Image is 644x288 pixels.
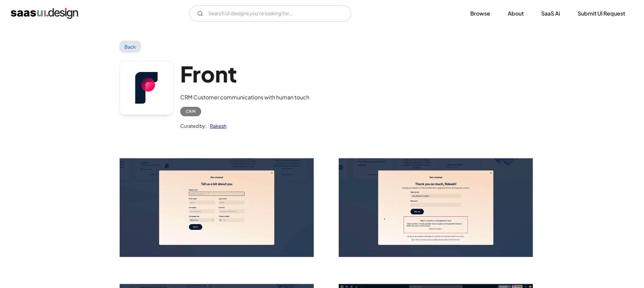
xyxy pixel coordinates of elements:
img: 6422e5ea557fa238170cd607_Front%20-%20CRM%20Sign%20Up.png [120,158,314,257]
form: Email Form [189,5,351,22]
a: Back [119,41,141,53]
a: About [500,6,532,21]
div: CRM [186,107,196,116]
a: Rakesh [207,122,226,130]
div: CRM Customer communications with human touch [180,93,309,101]
a: open lightbox [339,158,533,257]
div: Curated by: [180,122,207,130]
a: open lightbox [120,158,314,257]
h1: Front [180,61,309,87]
input: Search UI designs you're looking for... [189,5,351,22]
a: Browse [462,6,498,21]
img: 6422e5eab344d02605142001_Front%20-%20CRM%20setup%20user%20ID%20and%20password.png [339,158,533,257]
a: Submit UI Request [570,6,633,21]
a: SaaS Ai [533,6,568,21]
a: home [11,8,78,19]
